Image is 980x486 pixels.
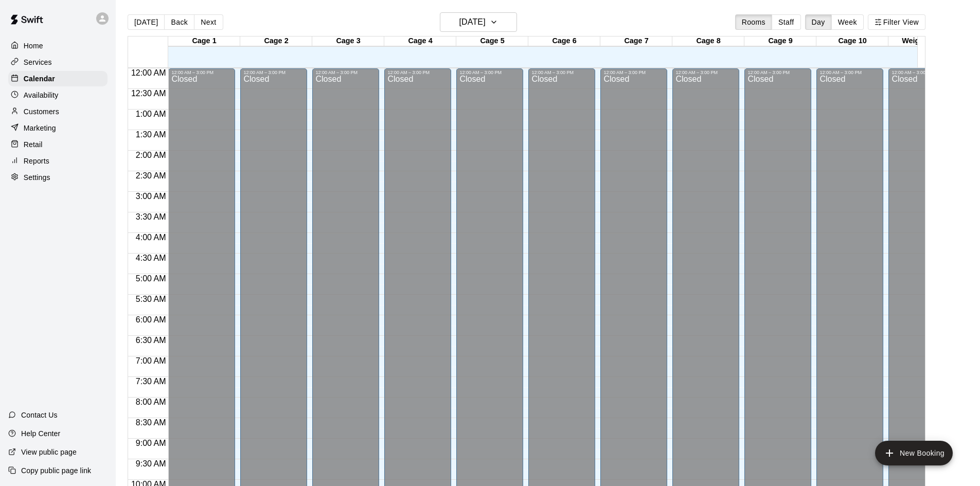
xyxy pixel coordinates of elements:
span: 9:00 AM [133,439,169,447]
span: 5:00 AM [133,274,169,283]
div: Cage 4 [384,37,456,46]
button: add [875,441,953,465]
div: 12:00 AM – 3:00 PM [531,70,592,75]
a: Reports [8,153,108,169]
a: Marketing [8,120,108,136]
a: Calendar [8,71,108,86]
p: View public page [21,447,77,457]
button: Day [805,14,832,30]
span: 1:30 AM [133,130,169,139]
button: Next [194,14,223,30]
div: Cage 10 [816,37,888,46]
button: Filter View [868,14,925,30]
button: Staff [772,14,801,30]
p: Marketing [24,123,56,133]
div: Weight room [888,37,960,46]
div: Cage 5 [456,37,528,46]
div: 12:00 AM – 3:00 PM [603,70,664,75]
span: 6:00 AM [133,315,169,324]
p: Contact Us [21,410,58,420]
p: Availability [24,90,59,100]
span: 3:30 AM [133,212,169,221]
div: 12:00 AM – 3:00 PM [387,70,448,75]
p: Copy public page link [21,465,91,476]
div: Cage 8 [672,37,744,46]
div: Cage 3 [312,37,384,46]
div: 12:00 AM – 3:00 PM [171,70,232,75]
div: 12:00 AM – 3:00 PM [819,70,880,75]
span: 3:00 AM [133,192,169,201]
button: [DATE] [440,12,517,32]
div: Cage 7 [600,37,672,46]
div: 12:00 AM – 3:00 PM [243,70,304,75]
h6: [DATE] [459,15,486,29]
p: Services [24,57,52,67]
span: 6:30 AM [133,336,169,345]
button: Rooms [735,14,772,30]
div: 12:00 AM – 3:00 PM [747,70,808,75]
div: 12:00 AM – 3:00 PM [459,70,520,75]
div: Cage 2 [240,37,312,46]
a: Settings [8,170,108,185]
button: [DATE] [128,14,165,30]
span: 12:30 AM [129,89,169,98]
p: Retail [24,139,43,150]
span: 2:30 AM [133,171,169,180]
p: Calendar [24,74,55,84]
div: 12:00 AM – 3:00 PM [315,70,376,75]
a: Services [8,55,108,70]
span: 4:30 AM [133,254,169,262]
div: Cage 1 [168,37,240,46]
p: Settings [24,172,50,183]
div: 12:00 AM – 3:00 PM [892,70,952,75]
div: Cage 6 [528,37,600,46]
p: Home [24,41,43,51]
a: Home [8,38,108,53]
span: 8:30 AM [133,418,169,427]
span: 12:00 AM [129,68,169,77]
span: 1:00 AM [133,110,169,118]
button: Back [164,14,194,30]
p: Reports [24,156,49,166]
a: Retail [8,137,108,152]
span: 2:00 AM [133,151,169,159]
a: Customers [8,104,108,119]
span: 9:30 AM [133,459,169,468]
div: Cage 9 [744,37,816,46]
a: Availability [8,87,108,103]
button: Week [831,14,864,30]
p: Help Center [21,428,60,439]
p: Customers [24,106,59,117]
div: 12:00 AM – 3:00 PM [675,70,736,75]
span: 5:30 AM [133,295,169,303]
span: 4:00 AM [133,233,169,242]
span: 8:00 AM [133,398,169,406]
span: 7:00 AM [133,356,169,365]
span: 7:30 AM [133,377,169,386]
